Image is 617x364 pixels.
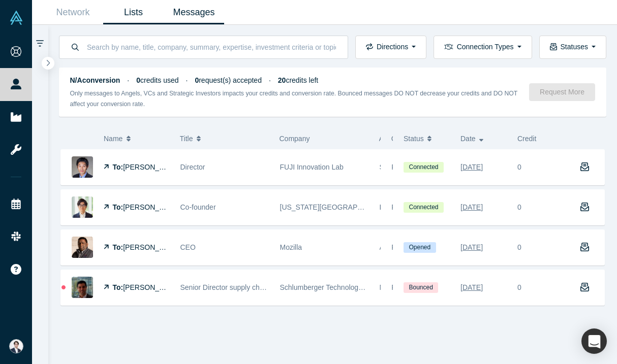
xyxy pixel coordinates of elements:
[86,35,337,59] input: Search by name, title, company, summary, expertise, investment criteria or topics of focus
[70,76,120,84] strong: N/A conversion
[70,90,518,108] small: Only messages to Angels, VCs and Strategic Investors impacts your credits and conversion rate. Bo...
[113,203,124,211] strong: To:
[280,203,475,211] span: [US_STATE][GEOGRAPHIC_DATA] ([GEOGRAPHIC_DATA])
[180,203,216,211] span: Co-founder
[136,76,140,84] strong: 0
[517,202,521,213] div: 0
[380,163,605,171] span: Strategic Investor, Mentor, Freelancer / Consultant, Corporate Innovator
[104,128,122,149] span: Name
[72,237,93,258] img: John Joseph's Profile Image
[180,243,196,251] span: CEO
[379,135,426,143] span: Alchemist Role
[355,36,426,59] button: Directions
[186,76,188,84] span: ·
[539,36,606,59] button: Statuses
[195,76,262,84] span: request(s) accepted
[460,239,483,256] div: [DATE]
[391,135,445,143] span: Connection Type
[404,128,450,149] button: Status
[180,128,269,149] button: Title
[391,163,450,171] span: Founder Reachout
[280,283,402,291] span: Schlumberger Technology Corporation
[391,203,450,211] span: Founder Reachout
[404,202,444,213] span: Connected
[460,128,507,149] button: Date
[104,128,169,149] button: Name
[280,243,302,251] span: Mozilla
[278,76,286,84] strong: 20
[269,76,271,84] span: ·
[43,1,103,24] a: Network
[404,162,444,173] span: Connected
[136,76,178,84] span: credits used
[180,163,205,171] span: Director
[72,277,93,298] img: Karim M. Mekouar's Profile Image
[278,76,318,84] span: credits left
[123,283,181,291] span: [PERSON_NAME]
[404,242,436,253] span: Opened
[404,128,424,149] span: Status
[517,242,521,253] div: 0
[280,135,310,143] span: Company
[391,243,450,251] span: Founder Reachout
[113,163,124,171] strong: To:
[113,243,124,251] strong: To:
[380,203,461,211] span: Lecturer, Channel Partner
[123,243,181,251] span: [PERSON_NAME]
[380,243,437,251] span: Alchemist, Mentor
[123,203,181,211] span: [PERSON_NAME]
[517,135,536,143] span: Credit
[127,76,129,84] span: ·
[517,162,521,173] div: 0
[180,283,330,291] span: Senior Director supply chain and manufacturing
[280,163,344,171] span: FUJI Innovation Lab
[434,36,532,59] button: Connection Types
[103,1,164,24] a: Lists
[460,198,483,216] div: [DATE]
[180,128,193,149] span: Title
[404,282,438,293] span: Bounced
[113,283,124,291] strong: To:
[517,282,521,293] div: 0
[72,156,93,178] img: Daisuke Nogiwa's Profile Image
[123,163,181,171] span: [PERSON_NAME]
[195,76,199,84] strong: 0
[9,339,23,353] img: Eisuke Shimizu's Account
[460,128,476,149] span: Date
[9,11,23,25] img: Alchemist Vault Logo
[164,1,224,24] a: Messages
[391,283,450,291] span: Founder Reachout
[460,279,483,296] div: [DATE]
[72,196,93,218] img: Hiroki Ogasawara's Profile Image
[460,158,483,176] div: [DATE]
